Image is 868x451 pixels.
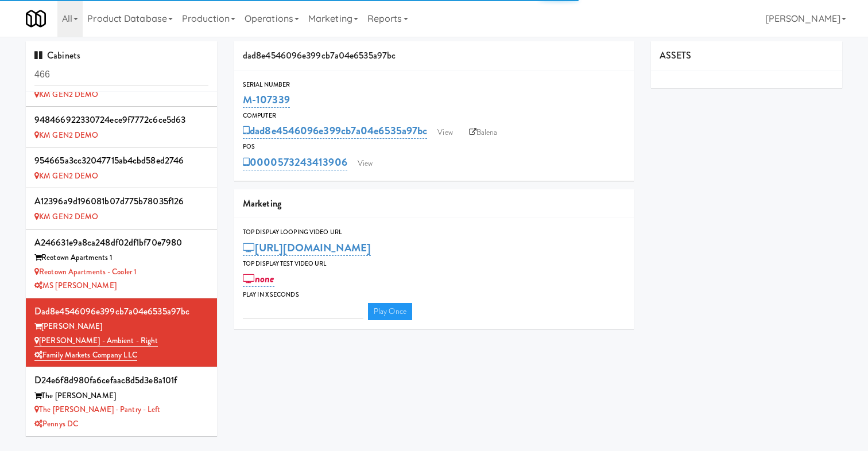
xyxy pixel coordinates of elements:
[234,41,634,71] div: dad8e4546096e399cb7a04e6535a97bc
[34,234,208,251] div: a246631e9a8ca248df02df1bf70e7980
[243,258,625,270] div: Top Display Test Video Url
[463,124,503,141] a: Balena
[34,404,160,415] a: The [PERSON_NAME] - Pantry - Left
[352,155,378,172] a: View
[34,211,98,222] a: KM GEN2 DEMO
[34,89,98,100] a: KM GEN2 DEMO
[26,9,46,29] img: Micromart
[26,230,217,298] li: a246631e9a8ca248df02df1bf70e7980Reotown Apartments 1 Reotown Apartments - Cooler 1MS [PERSON_NAME]
[34,389,208,403] div: The [PERSON_NAME]
[34,280,117,291] a: MS [PERSON_NAME]
[34,418,78,429] a: Pennys DC
[243,79,625,91] div: Serial Number
[243,123,427,139] a: dad8e4546096e399cb7a04e6535a97bc
[34,372,208,389] div: d24e6f8d980fa6cefaac8d5d3e8a101f
[243,271,274,287] a: none
[243,289,625,301] div: Play in X seconds
[26,188,217,229] li: a12396a9d196081b07d775b78035f126 KM GEN2 DEMO
[243,141,625,153] div: POS
[34,152,208,169] div: 954665a3cc32047715ab4cbd58ed2746
[34,320,208,334] div: [PERSON_NAME]
[34,49,80,62] span: Cabinets
[243,240,371,256] a: [URL][DOMAIN_NAME]
[26,298,217,367] li: dad8e4546096e399cb7a04e6535a97bc[PERSON_NAME] [PERSON_NAME] - Ambient - RightFamily Markets Compa...
[34,251,208,265] div: Reotown Apartments 1
[432,124,458,141] a: View
[34,111,208,129] div: 948466922330724ece9f7772c6ce5d63
[34,303,208,320] div: dad8e4546096e399cb7a04e6535a97bc
[243,227,625,238] div: Top Display Looping Video Url
[34,266,137,277] a: Reotown Apartments - Cooler 1
[34,170,98,181] a: KM GEN2 DEMO
[243,154,347,170] a: 0000573243413906
[26,107,217,147] li: 948466922330724ece9f7772c6ce5d63 KM GEN2 DEMO
[34,130,98,141] a: KM GEN2 DEMO
[26,147,217,188] li: 954665a3cc32047715ab4cbd58ed2746 KM GEN2 DEMO
[34,193,208,210] div: a12396a9d196081b07d775b78035f126
[26,367,217,436] li: d24e6f8d980fa6cefaac8d5d3e8a101fThe [PERSON_NAME] The [PERSON_NAME] - Pantry - LeftPennys DC
[34,335,158,347] a: [PERSON_NAME] - Ambient - Right
[34,64,208,85] input: Search cabinets
[660,49,692,62] span: ASSETS
[368,303,412,320] a: Play Once
[243,197,281,210] span: Marketing
[34,349,137,361] a: Family Markets Company LLC
[243,92,290,108] a: M-107339
[243,110,625,122] div: Computer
